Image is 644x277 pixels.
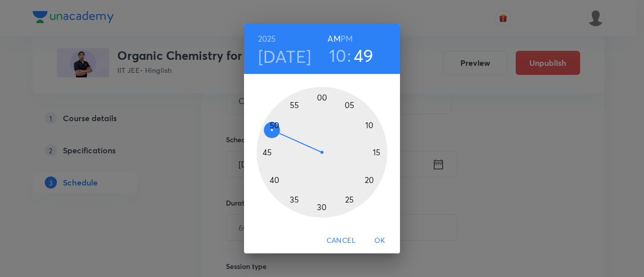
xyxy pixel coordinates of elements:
button: Cancel [323,231,360,250]
button: 49 [354,45,374,66]
button: PM [341,32,353,46]
span: Cancel [327,234,356,247]
button: [DATE] [258,46,311,67]
span: OK [368,234,392,247]
button: 10 [329,45,347,66]
button: AM [328,32,340,46]
h3: : [347,45,351,66]
button: OK [364,231,396,250]
button: 2025 [258,32,276,46]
